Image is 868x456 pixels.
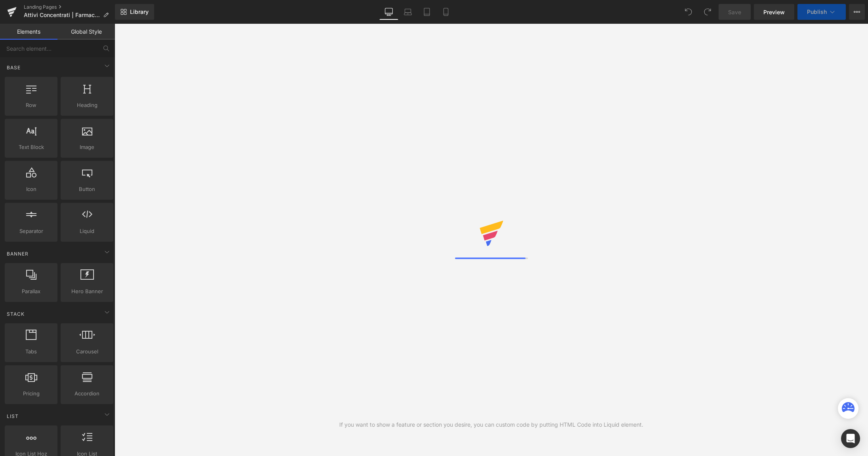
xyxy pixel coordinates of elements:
[797,4,846,20] button: Publish
[339,420,643,429] div: If you want to show a feature or section you desire, you can custom code by putting HTML Code int...
[7,143,55,151] span: Text Block
[6,412,19,420] span: List
[63,389,111,398] span: Accordion
[7,101,55,109] span: Row
[57,24,115,40] a: Global Style
[7,347,55,356] span: Tabs
[417,4,436,20] a: Tablet
[6,310,25,318] span: Stack
[7,185,55,193] span: Icon
[807,9,827,15] span: Publish
[763,8,785,16] span: Preview
[754,4,794,20] a: Preview
[115,4,154,20] a: New Library
[6,64,21,71] span: Base
[63,287,111,296] span: Hero Banner
[849,4,865,20] button: More
[63,347,111,356] span: Carousel
[436,4,455,20] a: Mobile
[379,4,398,20] a: Desktop
[130,8,149,15] span: Library
[7,227,55,235] span: Separator
[700,4,715,20] button: Redo
[6,250,29,258] span: Banner
[841,429,860,448] div: Open Intercom Messenger
[63,185,111,193] span: Button
[728,8,741,16] span: Save
[24,12,100,18] span: Attivi Concentrati | Farmacisti Preparatori
[398,4,417,20] a: Laptop
[7,287,55,296] span: Parallax
[63,227,111,235] span: Liquid
[7,389,55,398] span: Pricing
[63,143,111,151] span: Image
[63,101,111,109] span: Heading
[24,4,115,10] a: Landing Pages
[681,4,696,20] button: Undo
